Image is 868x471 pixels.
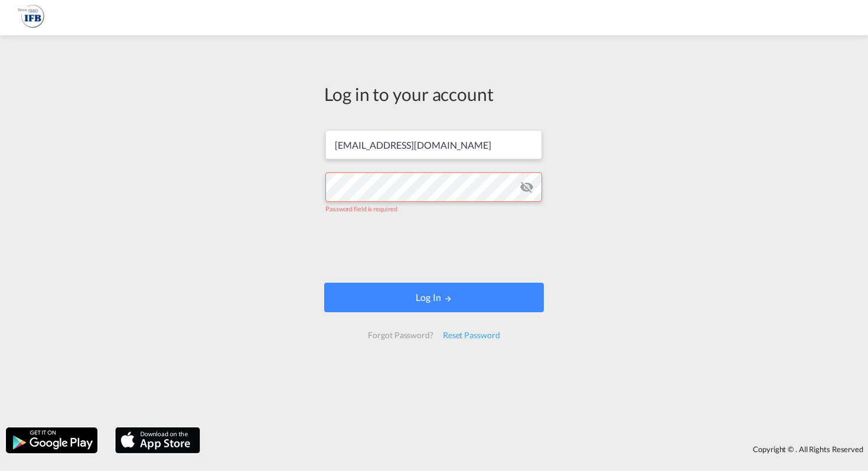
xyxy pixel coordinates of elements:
div: Forgot Password? [363,325,438,346]
input: Enter email/phone number [325,130,542,159]
div: Reset Password [438,325,505,346]
img: google.png [5,426,99,454]
div: Log in to your account [324,81,544,106]
div: Copyright © . All Rights Reserved [206,439,868,459]
md-icon: icon-eye-off [520,180,534,194]
img: 1f261f00256b11eeaf3d89493e6660f9.png [18,5,44,31]
span: Password field is required [325,205,397,212]
iframe: reCAPTCHA [344,225,524,271]
img: apple.png [114,426,201,454]
button: LOGIN [324,283,544,312]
